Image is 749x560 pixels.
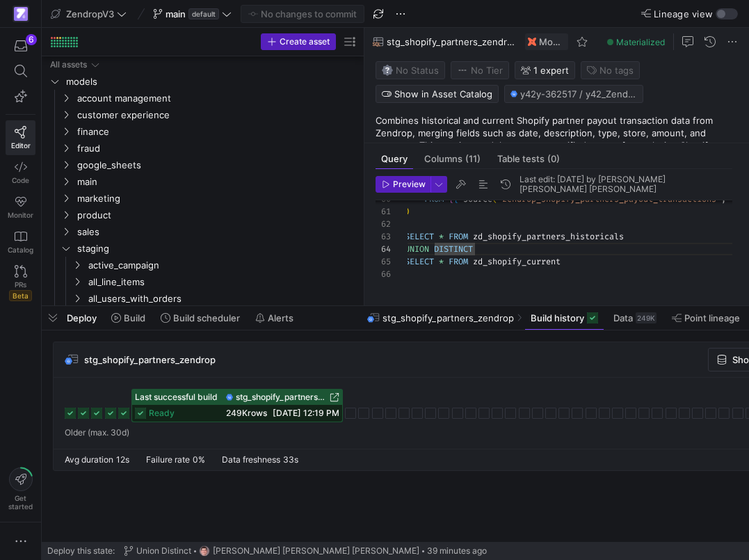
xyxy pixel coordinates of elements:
[226,408,267,418] span: 249K rows
[613,312,633,323] span: Data
[77,141,356,157] span: fraud
[6,120,35,155] a: Editor
[405,206,410,217] span: )
[66,8,114,19] span: ZendropV3
[531,312,584,323] span: Build history
[67,312,97,323] span: Deploy
[376,205,391,218] div: 61
[449,231,468,242] span: FROM
[222,454,280,465] span: Data freshness
[77,174,356,190] span: main
[581,61,640,79] button: No tags
[14,7,28,21] img: https://storage.googleapis.com/y42-prod-data-exchange/images/qZXOSqkTtPuVcXVzF40oUlM07HVTwZXfPK0U...
[66,74,356,90] span: models
[47,190,358,207] div: Press SPACE to select this row.
[6,462,35,516] button: Getstarted
[47,223,358,240] div: Press SPACE to select this row.
[47,5,130,23] button: ZendropV3
[84,354,216,365] span: stg_shopify_partners_zendrop
[65,428,129,438] span: Older (max. 30d)
[393,179,426,189] span: Preview
[47,140,358,157] div: Press SPACE to select this row.
[77,191,356,207] span: marketing
[382,65,439,76] span: No Status
[77,224,356,240] span: sales
[520,88,637,99] span: y42y-362517 / y42_ZendropV3_main / stg_shopify_partners_zendrop
[434,243,473,255] span: DISTINCT
[77,107,356,123] span: customer experience
[504,85,643,103] button: y42y-362517 / y42_ZendropV3_main / stg_shopify_partners_zendrop
[6,225,35,259] a: Catalog
[124,312,145,323] span: Build
[376,243,391,255] div: 64
[376,85,499,103] button: Show in Asset Catalog
[524,306,604,330] button: Build history
[135,392,218,402] span: Last successful build
[150,5,235,23] button: maindefault
[376,218,391,230] div: 62
[88,291,356,307] span: all_users_with_orders
[457,65,468,76] img: No tier
[636,312,657,323] div: 249K
[120,542,490,560] button: Union Distincthttps://storage.googleapis.com/y42-prod-data-exchange/images/G2kHvxVlt02YItTmblwfhP...
[533,65,569,76] span: 1 expert
[376,230,391,243] div: 63
[6,155,35,190] a: Code
[547,154,560,163] span: (0)
[497,154,560,163] span: Table tests
[88,274,356,290] span: all_line_items
[154,306,246,330] button: Build scheduler
[473,231,624,242] span: zd_shopify_partners_historicals
[273,408,339,418] span: [DATE] 12:19 PM
[249,306,300,330] button: Alerts
[136,546,191,556] span: Union Distinct
[47,123,358,140] div: Press SPACE to select this row.
[539,36,565,47] span: Model
[473,256,561,267] span: zd_shopify_current
[280,37,330,47] span: Create asset
[77,241,356,257] span: staging
[261,33,336,50] button: Create asset
[65,454,113,465] span: Avg duration
[8,211,33,219] span: Monitor
[166,8,186,19] span: main
[116,454,129,465] span: 12s
[376,176,430,193] button: Preview
[6,33,35,58] button: 6
[105,306,152,330] button: Build
[465,154,481,163] span: (11)
[6,190,35,225] a: Monitor
[47,90,358,106] div: Press SPACE to select this row.
[47,207,358,223] div: Press SPACE to select this row.
[405,243,429,255] span: UNION
[382,312,514,323] span: stg_shopify_partners_zendrop
[77,90,356,106] span: account management
[8,494,33,511] span: Get started
[654,8,713,19] span: Lineage view
[47,257,358,273] div: Press SPACE to select this row.
[47,290,358,307] div: Press SPACE to select this row.
[394,88,492,99] span: Show in Asset Catalog
[47,546,115,556] span: Deploy this state:
[405,256,434,267] span: SELECT
[149,408,175,418] span: ready
[11,141,31,150] span: Editor
[376,268,391,280] div: 66
[47,56,358,73] div: Press SPACE to select this row.
[684,312,740,323] span: Point lineage
[515,61,575,79] button: 1 expert
[50,60,87,70] div: All assets
[47,173,358,190] div: Press SPACE to select this row.
[47,157,358,173] div: Press SPACE to select this row.
[146,454,190,465] span: Failure rate
[173,312,240,323] span: Build scheduler
[607,306,663,330] button: Data249K
[77,124,356,140] span: finance
[193,454,205,465] span: 0%
[47,73,358,90] div: Press SPACE to select this row.
[47,273,358,290] div: Press SPACE to select this row.
[666,306,746,330] button: Point lineage
[12,176,29,184] span: Code
[528,38,536,46] img: undefined
[213,546,419,556] span: [PERSON_NAME] [PERSON_NAME] [PERSON_NAME]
